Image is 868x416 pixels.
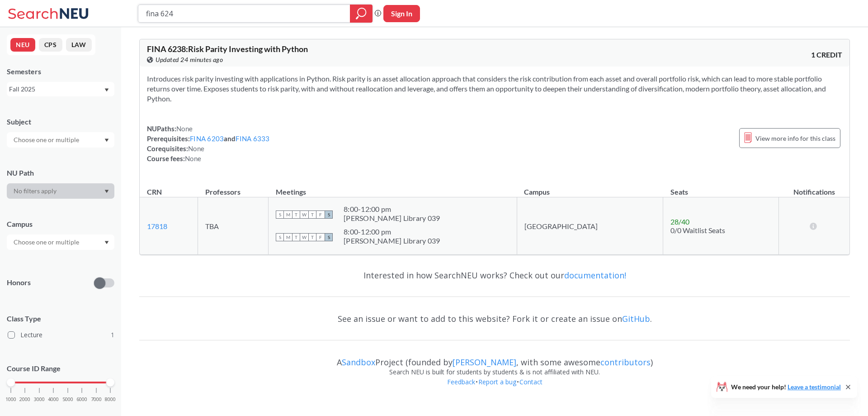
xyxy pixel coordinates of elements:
[7,132,114,148] div: Dropdown arrow
[453,357,516,368] a: [PERSON_NAME]
[198,178,269,197] th: Professors
[292,210,300,219] span: T
[564,270,626,281] a: documentation!
[308,233,316,241] span: T
[670,217,689,226] span: 28 / 40
[139,367,850,377] div: Search NEU is built for students by students & is not affiliated with NEU.
[344,205,440,214] div: 8:00 - 12:00 pm
[342,357,375,368] a: Sandbox
[344,214,440,223] div: [PERSON_NAME] Library 039
[7,363,114,374] p: Course ID Range
[9,134,85,145] input: Choose one or multiple
[7,67,114,77] div: Semesters
[325,233,333,241] span: S
[269,178,517,197] th: Meetings
[276,210,284,219] span: S
[284,233,292,241] span: M
[9,84,104,94] div: Fall 2025
[519,378,543,386] a: Contact
[755,133,835,144] span: View more info for this class
[316,233,325,241] span: F
[325,210,333,219] span: S
[147,222,167,230] a: 17818
[147,187,162,197] div: CRN
[517,197,663,255] td: [GEOGRAPHIC_DATA]
[104,190,109,193] svg: Dropdown arrow
[91,397,102,402] span: 7000
[62,397,73,402] span: 5000
[344,227,440,236] div: 8:00 - 12:00 pm
[198,197,269,255] td: TBA
[156,55,223,65] span: Updated 24 minutes ago
[176,124,193,133] span: None
[316,210,325,219] span: F
[104,241,109,244] svg: Dropdown arrow
[478,378,517,386] a: Report a bug
[19,397,30,402] span: 2000
[7,314,114,324] span: Class Type
[344,236,440,245] div: [PERSON_NAME] Library 039
[9,237,85,248] input: Choose one or multiple
[600,357,651,368] a: contributors
[778,178,849,197] th: Notifications
[292,233,300,241] span: T
[10,38,35,52] button: NEU
[147,74,842,104] section: Introduces risk parity investing with applications in Python. Risk parity is an asset allocation ...
[39,38,62,52] button: CPS
[276,233,284,241] span: S
[7,183,114,199] div: Dropdown arrow
[76,397,87,402] span: 6000
[308,210,316,219] span: T
[383,5,420,22] button: Sign In
[8,329,114,341] label: Lecture
[517,178,663,197] th: Campus
[48,397,59,402] span: 4000
[147,124,270,163] div: NUPaths: Prerequisites: and Corequisites: Course fees:
[139,306,850,332] div: See an issue or want to add to this website? Fork it or create an issue on .
[7,277,31,288] p: Honors
[139,349,850,367] div: A Project (founded by , with some awesome )
[300,210,308,219] span: W
[350,5,373,23] div: magnifying glass
[139,262,850,288] div: Interested in how SearchNEU works? Check out our
[5,397,16,402] span: 1000
[147,44,308,54] span: FINA 6238 : Risk Parity Investing with Python
[622,313,650,324] a: GitHub
[7,82,114,96] div: Fall 2025Dropdown arrow
[34,397,45,402] span: 3000
[356,7,367,20] svg: magnifying glass
[284,210,292,219] span: M
[7,234,114,250] div: Dropdown arrow
[670,226,725,234] span: 0/0 Waitlist Seats
[188,144,204,153] span: None
[145,6,344,21] input: Class, professor, course number, "phrase"
[104,88,109,92] svg: Dropdown arrow
[111,330,114,340] span: 1
[190,134,224,143] a: FINA 6203
[731,384,841,390] span: We need your help!
[139,377,850,401] div: • •
[663,178,779,197] th: Seats
[7,117,114,127] div: Subject
[788,383,841,391] a: Leave a testimonial
[811,50,842,60] span: 1 CREDIT
[236,134,269,143] a: FINA 6333
[447,378,476,386] a: Feedback
[7,168,114,178] div: NU Path
[66,38,92,52] button: LAW
[104,139,109,142] svg: Dropdown arrow
[300,233,308,241] span: W
[185,154,201,163] span: None
[105,397,116,402] span: 8000
[7,219,114,229] div: Campus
